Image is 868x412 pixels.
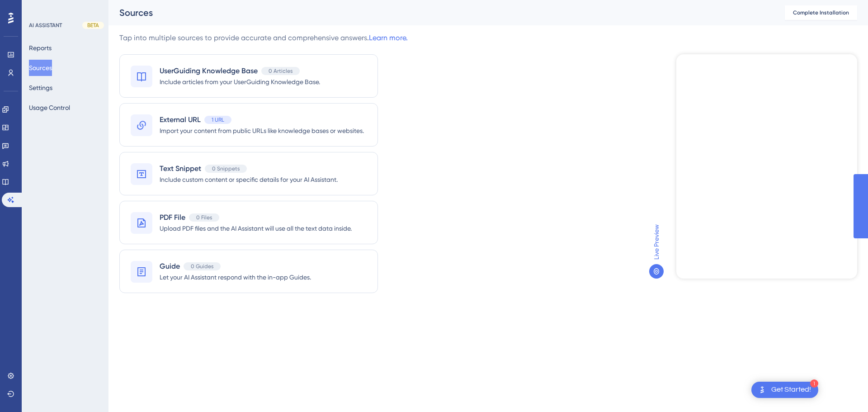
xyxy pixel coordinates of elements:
span: Include custom content or specific details for your AI Assistant. [160,174,338,185]
div: 1 [810,379,818,388]
a: Learn more. [369,33,408,42]
span: Text Snippet [160,163,201,174]
button: Complete Installation [785,5,857,20]
div: Sources [119,6,762,19]
div: BETA [82,22,104,29]
span: 0 Guides [191,263,213,270]
div: Tap into multiple sources to provide accurate and comprehensive answers. [119,33,408,43]
span: UserGuiding Knowledge Base [160,66,258,76]
button: Settings [29,80,52,96]
button: Usage Control [29,99,70,116]
div: Get Started! [771,385,811,395]
iframe: UserGuiding AI Assistant Launcher [830,376,857,403]
span: Include articles from your UserGuiding Knowledge Base. [160,76,320,87]
span: Complete Installation [793,9,849,16]
img: launcher-image-alternative-text [757,384,768,395]
button: Reports [29,40,52,56]
span: Upload PDF files and the AI Assistant will use all the text data inside. [160,223,352,234]
button: Sources [29,60,52,76]
span: 0 Snippets [212,165,240,172]
span: Import your content from public URLs like knowledge bases or websites. [160,125,364,136]
span: Guide [160,261,180,272]
span: PDF File [160,212,185,223]
span: 0 Files [196,214,212,221]
span: 0 Articles [269,67,292,75]
iframe: UserGuiding AI Assistant [676,54,857,279]
span: Let your AI Assistant respond with the in-app Guides. [160,272,311,283]
div: Open Get Started! checklist, remaining modules: 1 [751,382,818,398]
span: 1 URL [212,116,224,123]
span: Live Preview [651,224,662,260]
span: External URL [160,114,201,125]
div: AI ASSISTANT [29,22,62,29]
